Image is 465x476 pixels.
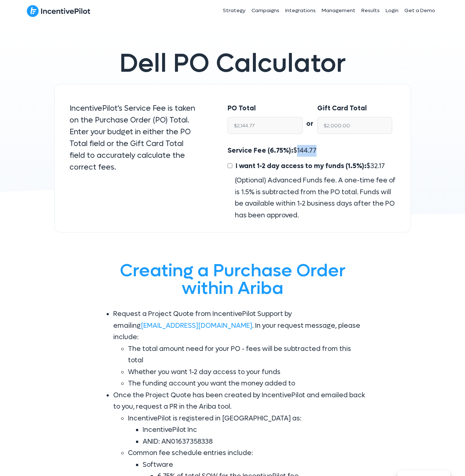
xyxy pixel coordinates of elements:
[228,163,232,168] input: I want 1-2 day access to my funds (1.5%):$32.17
[236,162,366,170] span: I want 1-2 day access to my funds (1.5%):
[228,103,256,114] label: PO Total
[248,1,282,20] a: Campaigns
[120,259,346,300] span: Creating a Purchase Order within Ariba
[228,146,293,155] span: Service Fee (6.75%):
[128,343,367,366] li: The total amount need for your PO - fees will be subtracted from this total
[297,146,316,155] span: 144.77
[370,162,385,170] span: 32.17
[169,1,439,20] nav: Header Menu
[317,103,367,114] label: Gift Card Total
[143,436,367,448] li: ANID: AN01637358338
[319,1,358,20] a: Management
[228,175,396,221] div: (Optional) Advanced Funds fee. A one-time fee of is 1.5% is subtracted from the PO total. Funds w...
[119,47,346,80] span: Dell PO Calculator
[128,413,367,448] li: IncentivePilot is registered in [GEOGRAPHIC_DATA] as:
[234,162,385,170] span: $
[303,103,317,130] div: or
[401,1,438,20] a: Get a Demo
[220,1,248,20] a: Strategy
[128,366,367,378] li: Whether you want 1-2 day access to your funds
[358,1,383,20] a: Results
[69,103,198,173] p: IncentivePilot's Service Fee is taken on the Purchase Order (PO) Total. Enter your budget in eith...
[228,145,396,221] div: $
[141,322,252,330] a: [EMAIL_ADDRESS][DOMAIN_NAME]
[282,1,319,20] a: Integrations
[27,5,90,17] img: IncentivePilot
[383,1,401,20] a: Login
[113,308,367,390] li: Request a Project Quote from IncentivePilot Support by emailing . In your request message, please...
[143,424,367,436] li: IncentivePilot Inc
[128,378,367,390] li: The funding account you want the money added to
